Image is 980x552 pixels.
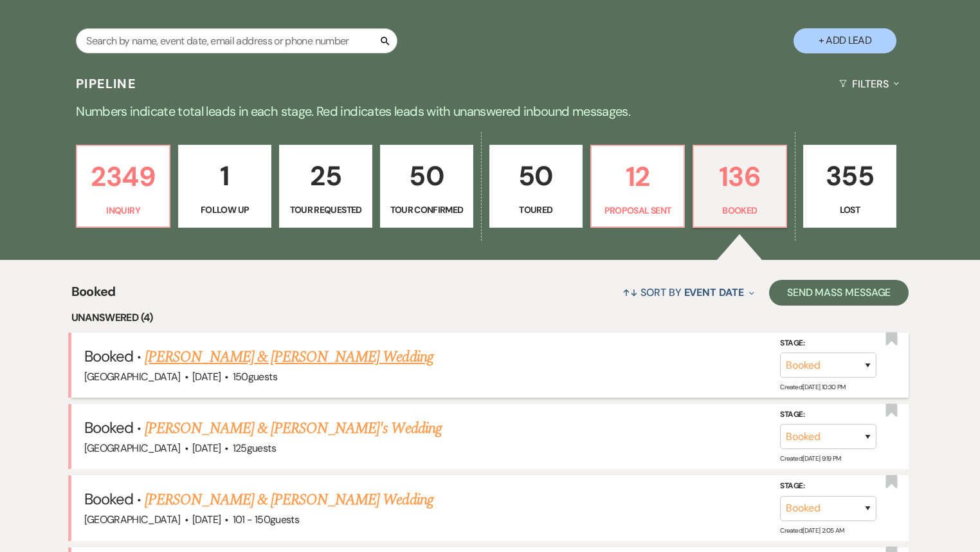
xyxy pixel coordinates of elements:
span: Created: [DATE] 9:19 PM [780,454,840,463]
label: Stage: [780,479,876,493]
p: 25 [287,154,364,198]
label: Stage: [780,408,876,422]
span: Event Date [684,286,744,299]
span: Booked [84,489,133,509]
button: Sort By Event Date [617,275,759,309]
span: Booked [84,346,133,366]
p: 50 [388,154,465,198]
p: 50 [498,154,574,198]
li: Unanswered (4) [71,309,909,326]
p: Toured [498,203,574,217]
p: Lost [812,203,888,217]
p: 12 [599,155,676,198]
span: 125 guests [233,441,276,455]
p: 2349 [85,155,161,198]
span: [GEOGRAPHIC_DATA] [84,441,181,455]
span: [DATE] [192,513,221,526]
p: Proposal Sent [599,203,676,217]
span: [GEOGRAPHIC_DATA] [84,513,181,526]
a: 25Tour Requested [279,145,372,228]
span: Created: [DATE] 10:30 PM [780,383,845,391]
p: 1 [186,154,263,198]
p: Inquiry [85,203,161,217]
p: 136 [702,155,778,198]
span: [DATE] [192,370,221,383]
input: Search by name, event date, email address or phone number [76,28,397,53]
a: 1Follow Up [178,145,271,228]
span: Booked [71,282,116,309]
button: Send Mass Message [769,280,909,306]
a: 136Booked [693,145,787,228]
p: Follow Up [186,203,263,217]
span: Booked [84,418,133,437]
a: 2349Inquiry [76,145,170,228]
span: ↑↓ [622,286,638,299]
a: [PERSON_NAME] & [PERSON_NAME] Wedding [145,345,433,369]
a: 50Toured [489,145,583,228]
label: Stage: [780,336,876,351]
button: + Add Lead [794,28,896,53]
span: 150 guests [233,370,277,383]
button: Filters [834,67,904,101]
p: Tour Requested [287,203,364,217]
a: 50Tour Confirmed [380,145,473,228]
p: Booked [702,203,778,217]
span: [GEOGRAPHIC_DATA] [84,370,181,383]
a: 355Lost [803,145,896,228]
p: Tour Confirmed [388,203,465,217]
a: [PERSON_NAME] & [PERSON_NAME]'s Wedding [145,417,442,440]
span: 101 - 150 guests [233,513,299,526]
p: Numbers indicate total leads in each stage. Red indicates leads with unanswered inbound messages. [27,101,953,122]
a: 12Proposal Sent [590,145,685,228]
h3: Pipeline [76,75,136,93]
a: [PERSON_NAME] & [PERSON_NAME] Wedding [145,488,433,511]
p: 355 [812,154,888,198]
span: Created: [DATE] 2:05 AM [780,526,844,535]
span: [DATE] [192,441,221,455]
